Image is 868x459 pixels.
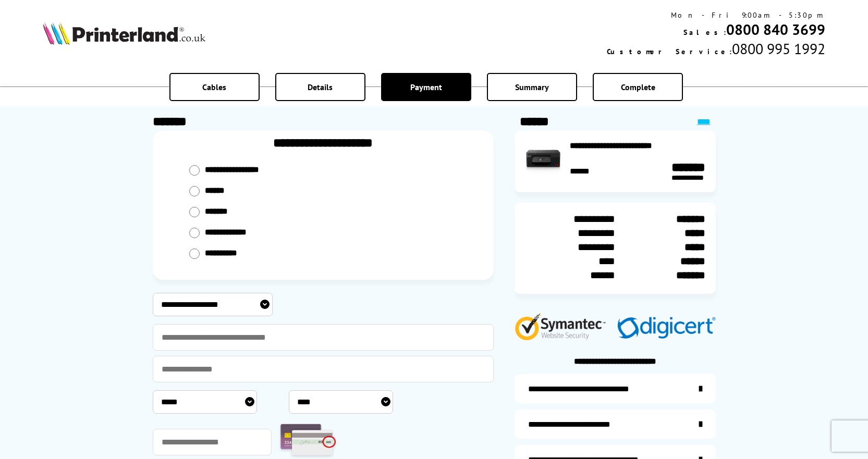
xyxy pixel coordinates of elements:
[732,39,825,58] span: 0800 995 1992
[621,82,655,92] span: Complete
[515,82,549,92] span: Summary
[410,82,442,92] span: Payment
[308,82,333,92] span: Details
[726,20,825,39] a: 0800 840 3699
[607,10,825,20] div: Mon - Fri 9:00am - 5:30pm
[202,82,226,92] span: Cables
[43,22,205,45] img: Printerland Logo
[607,47,732,56] span: Customer Service:
[515,374,716,403] a: additional-ink
[683,28,726,37] span: Sales:
[515,410,716,439] a: items-arrive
